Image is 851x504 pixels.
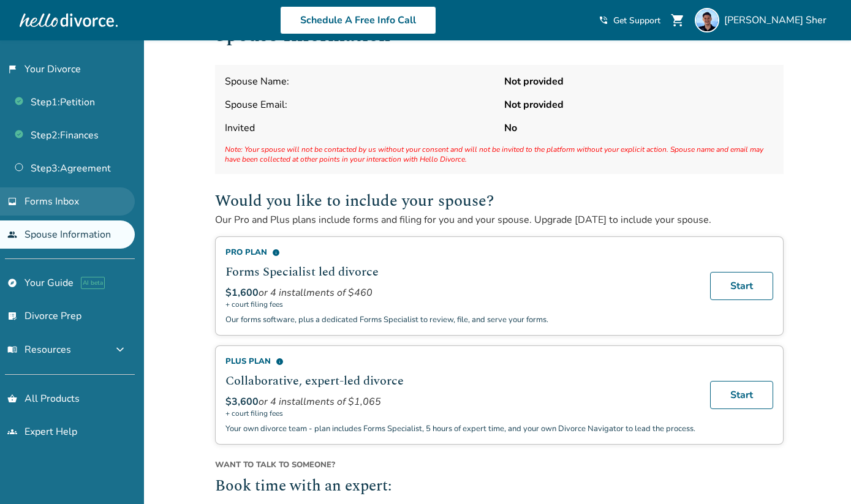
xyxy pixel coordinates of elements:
p: Our Pro and Plus plans include forms and filing for you and your spouse. Upgrade [DATE] to includ... [215,213,784,227]
span: Resources [7,343,71,356]
strong: No [504,121,774,135]
span: Spouse Email: [225,98,494,111]
span: Invited [225,121,494,135]
a: Start [710,381,773,409]
p: Your own divorce team - plan includes Forms Specialist, 5 hours of expert time, and your own Divo... [225,423,695,434]
span: Note: Your spouse will not be contacted by us without your consent and will not be invited to the... [225,145,774,164]
a: Start [710,272,773,300]
span: Want to talk to someone? [215,459,784,470]
span: flag_2 [7,64,17,74]
span: inbox [7,197,17,206]
span: $3,600 [225,395,259,408]
span: info [276,358,284,366]
span: phone_in_talk [599,15,608,25]
span: shopping_cart [670,13,685,28]
span: Forms Inbox [25,195,79,208]
span: explore [7,278,17,288]
p: Our forms software, plus a dedicated Forms Specialist to review, file, and serve your forms. [225,314,695,325]
h2: Collaborative, expert-led divorce [225,372,695,390]
span: + court filing fees [225,299,695,309]
div: Plus Plan [225,356,695,367]
span: info [272,249,280,257]
span: groups [7,427,17,437]
div: Pro Plan [225,247,695,258]
span: people [7,230,17,239]
span: [PERSON_NAME] Sher [724,13,831,27]
span: expand_more [113,342,127,357]
h2: Would you like to include your spouse? [215,189,784,213]
span: menu_book [7,345,17,355]
span: AI beta [81,277,105,289]
div: or 4 installments of $460 [225,286,695,299]
span: + court filing fees [225,408,695,418]
a: phone_in_talkGet Support [599,15,660,26]
h2: Book time with an expert: [215,475,784,498]
a: Schedule A Free Info Call [280,6,436,34]
strong: Not provided [504,75,774,88]
div: or 4 installments of $1,065 [225,395,695,408]
span: list_alt_check [7,311,17,321]
strong: Not provided [504,98,774,111]
span: Spouse Name: [225,75,494,88]
h2: Forms Specialist led divorce [225,263,695,281]
span: shopping_basket [7,394,17,404]
span: $1,600 [225,286,259,299]
img: Omar Sher [695,8,719,32]
span: Get Support [613,15,660,26]
iframe: Chat Widget [790,445,851,504]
